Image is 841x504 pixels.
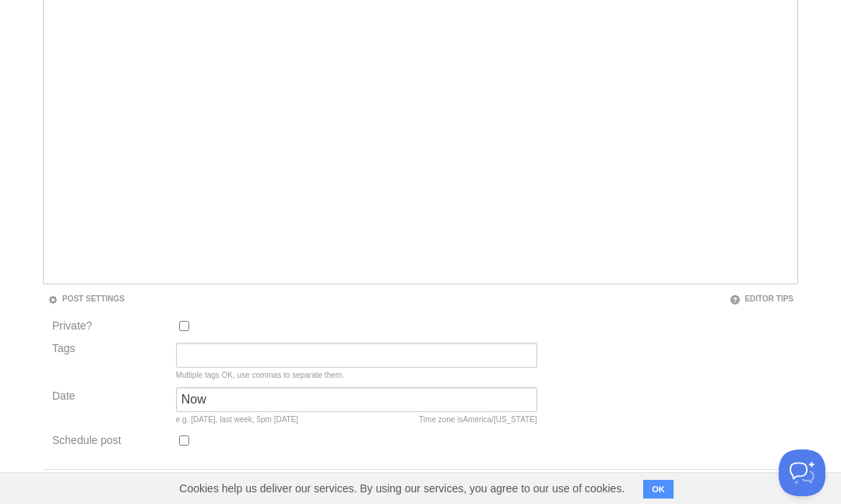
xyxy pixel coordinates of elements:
[463,415,537,424] span: America/[US_STATE]
[730,294,793,303] a: Editor Tips
[643,480,674,499] button: OK
[48,343,171,354] label: Tags
[779,449,825,496] iframe: Help Scout Beacon - Open
[52,435,167,449] label: Schedule post
[176,416,537,424] div: e.g. [DATE], last week, 5pm [DATE]
[176,372,537,379] div: Multiple tags OK, use commas to separate them.
[48,294,125,303] a: Post Settings
[52,320,167,335] label: Private?
[52,390,167,405] label: Date
[419,416,537,424] div: Time zone is
[164,473,640,504] span: Cookies help us deliver our services. By using our services, you agree to our use of cookies.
